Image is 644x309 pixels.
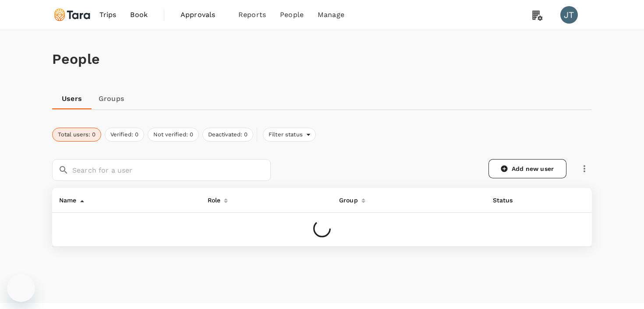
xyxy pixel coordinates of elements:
div: JT [560,6,578,24]
span: People [280,10,304,20]
span: Approvals [180,10,224,20]
div: Group [336,191,358,205]
button: Total users: 0 [52,128,101,142]
a: Add new user [488,159,566,178]
img: Tara Climate Ltd [52,5,92,24]
span: Manage [318,10,344,20]
a: Users [52,88,92,109]
button: Not verified: 0 [148,128,199,142]
h1: People [52,51,592,67]
div: Filter status [263,128,316,142]
div: Name [56,191,77,205]
button: Deactivated: 0 [202,128,253,142]
a: Groups [92,88,131,109]
span: Filter status [263,131,306,139]
button: Verified: 0 [105,128,144,142]
div: Role [204,191,221,205]
input: Search for a user [72,159,271,181]
span: Trips [99,10,117,20]
span: Book [130,10,148,20]
span: Reports [238,10,266,20]
th: Status [486,188,538,213]
iframe: Button to launch messaging window [7,274,35,302]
